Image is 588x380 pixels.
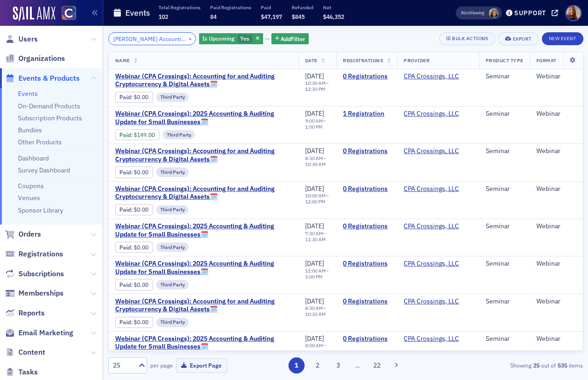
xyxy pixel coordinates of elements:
div: Seminar [486,110,523,118]
button: 1 [288,357,305,374]
div: Paid: 0 - $0 [115,166,153,178]
span: : [119,206,134,213]
span: : [119,131,134,138]
div: Seminar [486,185,523,193]
div: Third Party [156,205,189,214]
span: $0.00 [134,206,148,213]
div: Seminar [486,222,523,231]
span: $845 [292,13,305,20]
time: 11:00 AM [305,267,326,274]
a: CPA Crossings, LLC [404,260,459,268]
a: Webinar (CPA Crossings): Accounting for and Auditing Cryptocurrency & Digital Assets🗓️ [115,147,292,163]
div: Paid: 0 - $0 [115,92,153,103]
time: 12:00 PM [305,349,325,355]
span: [DATE] [305,72,324,80]
a: 0 Registrations [343,297,391,306]
p: Refunded [292,4,313,11]
a: 1 Registration [343,110,391,118]
span: $0.00 [134,169,148,176]
span: [DATE] [305,147,324,155]
a: 0 Registrations [343,185,391,193]
a: Webinar (CPA Crossings): Accounting for and Auditing Cryptocurrency & Digital Assets🗓️ [115,72,292,89]
time: 1:00 PM [305,124,323,130]
div: Export [513,36,532,42]
span: $47,197 [261,13,282,20]
button: New Event [542,32,583,45]
div: Bulk Actions [452,36,488,41]
button: 2 [309,357,325,374]
a: 0 Registrations [343,147,391,155]
div: Yes [199,33,263,45]
a: Paid [119,131,131,138]
span: Registrations [18,249,63,259]
button: Export [498,32,538,45]
span: Name [115,57,130,64]
a: Memberships [5,288,64,298]
span: CPA Crossings, LLC [404,335,462,343]
span: $0.00 [134,319,148,326]
div: Paid: 0 - $0 [115,204,153,215]
div: 25 [113,361,133,370]
div: Third Party [156,93,189,102]
div: Webinar [536,110,576,118]
button: Bulk Actions [439,32,495,45]
a: Subscriptions [5,269,64,279]
div: Third Party [156,280,189,289]
span: : [119,94,134,101]
time: 12:00 PM [305,198,325,205]
span: : [119,319,134,326]
a: Webinar (CPA Crossings): 2025 Accounting & Auditing Update for Small Businesses🗓️ [115,110,292,126]
div: Webinar [536,147,576,155]
a: Bundles [18,126,42,134]
div: Webinar [536,222,576,231]
div: Paid: 1 - $14900 [115,129,159,140]
div: – [305,231,330,243]
time: 11:30 AM [305,236,326,243]
span: Subscriptions [18,269,64,279]
div: Seminar [486,297,523,306]
a: Venues [18,194,40,202]
a: Coupons [18,182,44,190]
a: Content [5,347,45,357]
a: 0 Registrations [343,335,391,343]
div: Webinar [536,297,576,306]
time: 3:00 PM [305,273,323,280]
button: AddFilter [271,33,309,45]
div: Showing out of items [431,361,583,369]
a: Subscription Products [18,114,82,122]
button: Export Page [176,358,227,373]
a: Webinar (CPA Crossings): Accounting for and Auditing Cryptocurrency & Digital Assets🗓️ [115,297,292,314]
a: Webinar (CPA Crossings): 2025 Accounting & Auditing Update for Small Businesses🗓️ [115,222,292,238]
div: Third Party [163,130,195,139]
a: Survey Dashboard [18,166,70,174]
p: Paid Registrations [210,4,251,11]
span: Format [536,57,557,64]
span: Lauren Standiford [489,8,499,18]
a: 0 Registrations [343,222,391,231]
div: Third Party [156,167,189,177]
time: 8:00 AM [305,342,323,349]
a: New Event [542,34,583,42]
span: Date [305,57,318,64]
time: 10:00 AM [305,192,326,199]
span: Webinar (CPA Crossings): 2025 Accounting & Auditing Update for Small Businesses🗓️ [115,335,292,351]
img: SailAMX [13,6,55,21]
time: 10:30 AM [305,80,326,86]
a: Other Products [18,138,62,146]
a: Paid [119,94,131,101]
time: 10:30 AM [305,161,326,167]
div: – [305,343,330,355]
span: [DATE] [305,109,324,118]
img: SailAMX [62,6,76,20]
span: CPA Crossings, LLC [404,260,462,268]
span: CPA Crossings, LLC [404,147,462,155]
time: 12:30 PM [305,86,325,92]
time: 8:30 AM [305,305,323,311]
span: Yes [240,35,249,42]
a: Events [18,89,38,98]
span: 102 [159,13,168,20]
span: : [119,244,134,251]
